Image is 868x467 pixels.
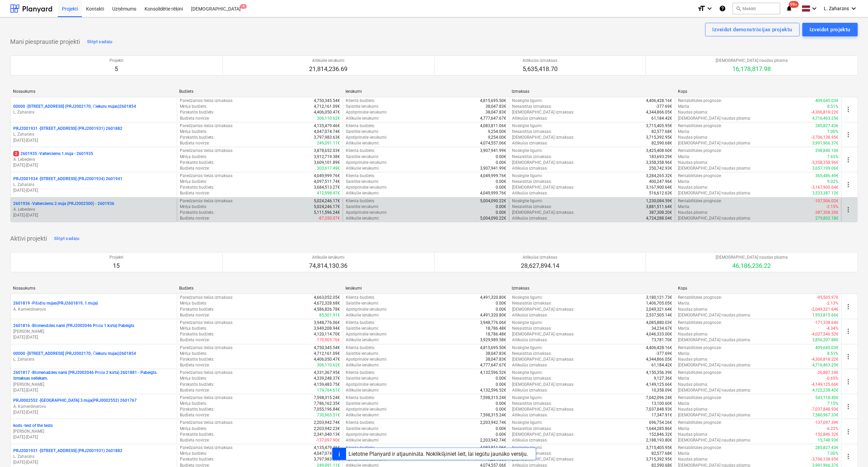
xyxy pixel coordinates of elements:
p: [DEMOGRAPHIC_DATA] izmaksas : [512,109,574,115]
p: 0.00€ [496,160,506,166]
p: Klienta budžets : [346,148,375,154]
p: 46,186,236.22 [716,262,788,270]
div: Nosaukums [13,286,174,291]
p: 387,308.20€ [649,210,672,215]
p: 82,577.68€ [651,129,672,135]
p: Marža : [678,179,690,185]
p: 5,004,090.22€ [480,198,506,204]
p: Noslēgtie līgumi : [512,123,543,129]
p: Klienta budžets : [346,173,375,179]
p: Pārskatīts budžets : [180,307,215,312]
p: [DATE] - [DATE] [13,460,174,465]
p: 3,912,719.38€ [314,154,340,160]
p: -3,167,900.64€ [811,185,838,190]
div: Slēpt sadaļu [54,235,80,243]
p: 3,533,387.12€ [812,190,838,196]
div: 2601817 -Blūmenadāles nami (PRJ2002046 Prūšu 2 kārta) 2601881 - Pabeigts. Izmaksas neliekam.[PERS... [13,370,174,393]
p: Saistītie ienākumi : [346,154,379,160]
p: Apstiprinātie ienākumi : [346,185,387,190]
p: Marža : [678,154,690,160]
p: kods - test of the tests [13,423,53,429]
p: Projekti [109,255,123,260]
div: Budžets [179,286,340,291]
div: Budžets [179,89,340,94]
p: 82,590.68€ [651,140,672,146]
p: [DEMOGRAPHIC_DATA] izmaksas : [512,135,574,140]
p: 4,724,288.04€ [646,215,672,221]
p: 0.00€ [496,179,506,185]
p: PRJ2001931 - [STREET_ADDRESS] (PRJ2001931) 2601882 [13,126,122,132]
div: Kopā [678,89,839,94]
p: Mērķa budžets : [180,300,207,306]
p: 21,814,236.69 [309,65,347,73]
p: 2601816 - Blūmendāles nami (PRJ2002046 Prūšu 1 kārta) Pabeigts [13,323,134,329]
p: Mērķa budžets : [180,129,207,135]
p: Klienta budžets : [346,320,375,326]
p: 303,617.49€ [317,166,340,171]
p: 3,425,408.60€ [646,148,672,154]
p: Pārskatīts budžets : [180,160,215,166]
p: 61,184.42€ [651,116,672,121]
p: -107,506.02€ [814,198,838,204]
div: 2601936 -Valterciems 2.māja (PRJ2002500) - 2601936A. Lebedevs[DATE]-[DATE] [13,201,174,218]
p: PRJ2001934 - [STREET_ADDRESS] (PRJ2001934) 2601941 [13,176,122,182]
p: Apstiprinātie ienākumi : [346,160,387,166]
p: 9,254.00€ [488,129,506,135]
p: 28,627,894.14 [521,262,559,270]
p: Atlikušie ienākumi : [346,166,379,171]
p: Paredzamās tiešās izmaksas : [180,198,233,204]
p: 4,716,463.25€ [812,116,838,121]
p: Paredzamās tiešās izmaksas : [180,295,233,300]
p: [DEMOGRAPHIC_DATA] naudas plūsma : [678,312,751,318]
p: 183,693.29€ [649,154,672,160]
p: 285,827.43€ [815,123,838,129]
p: A. Kamerdinerovs [13,404,174,410]
p: 3,657,199.06€ [812,166,838,171]
p: [PERSON_NAME] [13,329,174,334]
p: Budžeta novirze : [180,190,210,196]
p: Naudas plūsma : [678,185,708,190]
p: Saistītie ienākumi : [346,204,379,210]
p: 4,135,479.46€ [314,123,340,129]
p: [DATE] - [DATE] [13,162,174,168]
p: -87,350.07€ [318,215,340,221]
p: [DEMOGRAPHIC_DATA] naudas plūsma : [678,116,751,121]
p: 2601936 - Valterciems 2.māja (PRJ2002500) - 2601936 [13,201,114,207]
p: [DEMOGRAPHIC_DATA] naudas plūsma : [678,166,751,171]
p: [DEMOGRAPHIC_DATA] izmaksas : [512,210,574,215]
div: kods -test of the tests[PERSON_NAME][DATE]-[DATE] [13,423,174,440]
div: Izmaksas [512,89,673,94]
p: 3,684,513.27€ [314,185,340,190]
p: Naudas plūsma : [678,109,708,115]
p: Budžeta novirze : [180,215,210,221]
p: 5,024,246.17€ [314,204,340,210]
p: 4,083,811.06€ [480,123,506,129]
button: Izveidot projektu [802,23,858,36]
p: 298,840.10€ [815,148,838,154]
p: Aktīvi projekti [10,235,47,243]
p: Paredzamās tiešās izmaksas : [180,148,233,154]
p: Atlikušie ienākumi : [346,190,379,196]
p: [DATE] - [DATE] [13,410,174,415]
p: Atlikušie ienākumi : [346,215,379,221]
p: 3,907,941.99€ [480,148,506,154]
p: 3,881,511.64€ [646,204,672,210]
p: Nesaistītās izmaksas : [512,104,552,109]
p: Atlikušās izmaksas [521,255,559,260]
p: 4,491,320.80€ [480,312,506,318]
button: Slēpt sadaļu [85,36,114,47]
p: Apstiprinātie ienākumi : [346,307,387,312]
p: [DATE] - [DATE] [13,138,174,143]
p: Atlikušās izmaksas : [512,166,548,171]
p: 38,047.83€ [486,104,506,109]
p: 3,797,983.63€ [314,135,340,140]
div: Nosaukums [13,89,174,94]
span: 2 [13,151,19,156]
p: 7.65% [827,154,838,160]
p: Mērķa budžets : [180,326,207,331]
p: Pārskatīts budžets : [180,109,215,115]
p: 4,586,826.78€ [314,307,340,312]
p: 4,085,880.03€ [646,320,672,326]
span: more_vert [844,156,852,164]
p: Klienta budžets : [346,198,375,204]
